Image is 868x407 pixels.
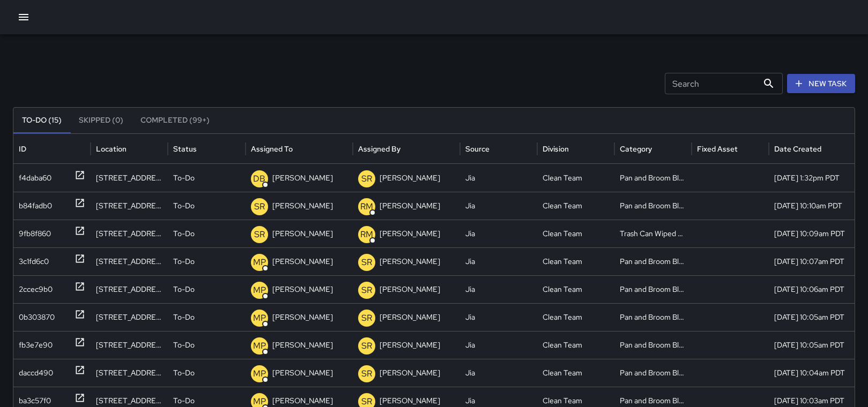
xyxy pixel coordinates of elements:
[91,192,168,220] div: 113 Sacramento Street
[173,164,195,192] p: To-Do
[380,359,440,387] p: [PERSON_NAME]
[769,192,863,220] div: 10/2/2025, 10:10am PDT
[132,108,218,133] button: Completed (99+)
[173,276,195,303] p: To-Do
[91,164,168,192] div: 560 Kearny Street
[769,303,863,331] div: 10/2/2025, 10:05am PDT
[253,340,266,352] p: MP
[380,192,440,220] p: [PERSON_NAME]
[91,247,168,275] div: 55 Second Street
[380,164,440,192] p: [PERSON_NAME]
[19,276,53,303] div: 2ccec9b0
[614,331,692,359] div: Pan and Broom Block Faces
[697,144,738,154] div: Fixed Asset
[380,276,440,303] p: [PERSON_NAME]
[358,144,400,154] div: Assigned By
[614,359,692,387] div: Pan and Broom Block Faces
[13,108,70,133] button: To-Do (15)
[769,247,863,275] div: 10/2/2025, 10:07am PDT
[173,144,197,154] div: Status
[272,304,333,331] p: [PERSON_NAME]
[380,331,440,359] p: [PERSON_NAME]
[769,331,863,359] div: 10/2/2025, 10:05am PDT
[254,228,265,241] p: SR
[19,331,53,359] div: fb3e7e90
[460,220,537,247] div: Jia
[19,248,49,275] div: 3c1fd6c0
[173,220,195,247] p: To-Do
[19,220,51,247] div: 9fb8f860
[361,367,372,380] p: SR
[272,192,333,220] p: [PERSON_NAME]
[254,200,265,213] p: SR
[272,220,333,247] p: [PERSON_NAME]
[360,228,373,241] p: RM
[19,192,52,220] div: b84fadb0
[173,192,195,220] p: To-Do
[272,248,333,275] p: [PERSON_NAME]
[360,200,373,213] p: RM
[70,108,132,133] button: Skipped (0)
[272,331,333,359] p: [PERSON_NAME]
[91,331,168,359] div: 49 Stevenson Street
[173,359,195,387] p: To-Do
[361,312,372,325] p: SR
[537,331,614,359] div: Clean Team
[769,164,863,192] div: 10/2/2025, 1:32pm PDT
[19,304,55,331] div: 0b303870
[537,275,614,303] div: Clean Team
[253,284,266,297] p: MP
[460,275,537,303] div: Jia
[614,220,692,247] div: Trash Can Wiped Down
[537,247,614,275] div: Clean Team
[769,220,863,247] div: 10/2/2025, 10:09am PDT
[91,220,168,247] div: 77 Steuart Street
[769,359,863,387] div: 10/2/2025, 10:04am PDT
[96,144,127,154] div: Location
[380,304,440,331] p: [PERSON_NAME]
[91,359,168,387] div: 25 1st Street
[173,304,195,331] p: To-Do
[19,164,51,192] div: f4daba60
[173,248,195,275] p: To-Do
[361,172,372,185] p: SR
[537,359,614,387] div: Clean Team
[173,331,195,359] p: To-Do
[769,275,863,303] div: 10/2/2025, 10:06am PDT
[460,192,537,220] div: Jia
[537,303,614,331] div: Clean Team
[253,256,266,269] p: MP
[251,144,293,154] div: Assigned To
[361,284,372,297] p: SR
[614,303,692,331] div: Pan and Broom Block Faces
[361,340,372,352] p: SR
[19,359,53,387] div: daccd490
[620,144,652,154] div: Category
[253,172,265,185] p: DB
[465,144,489,154] div: Source
[774,144,821,154] div: Date Created
[91,275,168,303] div: 109 Stevenson Street
[380,248,440,275] p: [PERSON_NAME]
[614,247,692,275] div: Pan and Broom Block Faces
[460,303,537,331] div: Jia
[91,303,168,331] div: 71 Stevenson Street
[380,220,440,247] p: [PERSON_NAME]
[614,275,692,303] div: Pan and Broom Block Faces
[787,74,855,94] button: New Task
[460,247,537,275] div: Jia
[19,144,26,154] div: ID
[361,256,372,269] p: SR
[272,359,333,387] p: [PERSON_NAME]
[537,220,614,247] div: Clean Team
[537,164,614,192] div: Clean Team
[614,164,692,192] div: Pan and Broom Block Faces
[272,164,333,192] p: [PERSON_NAME]
[537,192,614,220] div: Clean Team
[614,192,692,220] div: Pan and Broom Block Faces
[460,164,537,192] div: Jia
[460,331,537,359] div: Jia
[253,312,266,325] p: MP
[543,144,569,154] div: Division
[253,367,266,380] p: MP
